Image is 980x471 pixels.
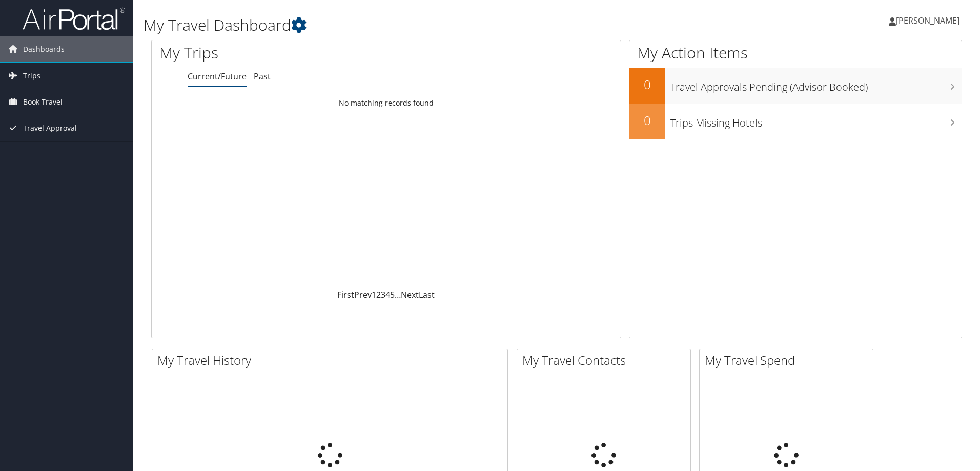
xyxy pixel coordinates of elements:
[159,42,418,64] h1: My Trips
[629,68,962,104] a: 0Travel Approvals Pending (Advisor Booked)
[254,71,271,82] a: Past
[188,71,247,82] a: Current/Future
[354,289,372,300] a: Prev
[705,352,873,369] h2: My Travel Spend
[670,111,962,130] h3: Trips Missing Hotels
[401,289,419,300] a: Next
[23,36,65,62] span: Dashboards
[629,42,962,64] h1: My Action Items
[157,352,507,369] h2: My Travel History
[23,7,125,31] img: airportal-logo.png
[896,15,959,26] span: [PERSON_NAME]
[522,352,690,369] h2: My Travel Contacts
[419,289,435,300] a: Last
[390,289,395,300] a: 5
[23,115,77,141] span: Travel Approval
[629,112,665,129] h2: 0
[376,289,381,300] a: 2
[670,75,962,94] h3: Travel Approvals Pending (Advisor Booked)
[152,94,621,112] td: No matching records found
[372,289,376,300] a: 1
[395,289,401,300] span: …
[23,63,40,89] span: Trips
[23,89,63,115] span: Book Travel
[144,14,695,36] h1: My Travel Dashboard
[337,289,354,300] a: First
[629,76,665,93] h2: 0
[889,5,970,36] a: [PERSON_NAME]
[385,289,390,300] a: 4
[629,104,962,139] a: 0Trips Missing Hotels
[381,289,385,300] a: 3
